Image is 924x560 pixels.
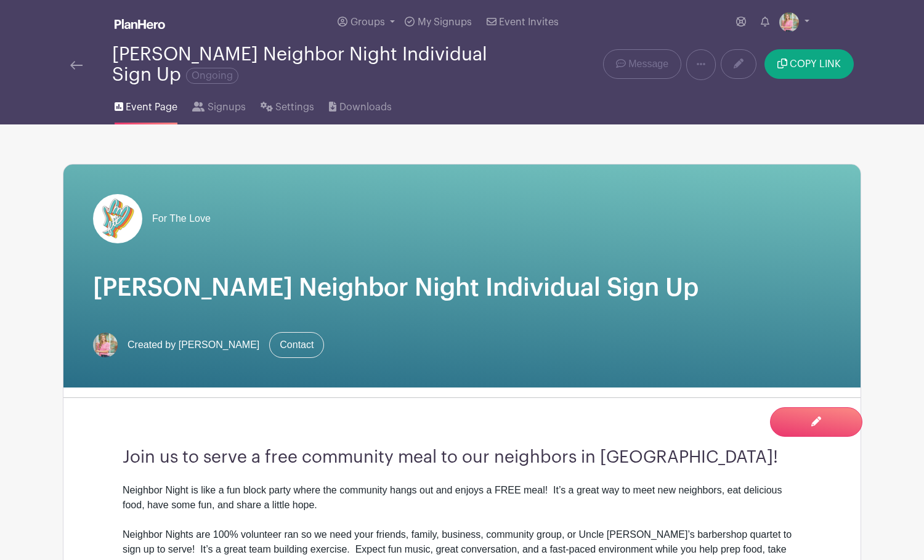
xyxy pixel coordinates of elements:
img: pageload-spinner.gif [93,194,142,243]
span: Event Page [126,100,177,115]
span: COPY LINK [790,59,841,69]
a: Downloads [329,85,391,124]
span: Groups [351,17,385,27]
img: logo_white-6c42ec7e38ccf1d336a20a19083b03d10ae64f83f12c07503d8b9e83406b4c7d.svg [115,19,165,29]
img: 2x2%20headshot.png [93,333,118,357]
span: Settings [275,100,314,115]
span: Message [628,57,668,71]
a: Signups [192,85,245,124]
a: Message [603,49,681,79]
div: Neighbor Night is like a fun block party where the community hangs out and enjoys a FREE meal! It... [123,483,801,513]
span: Created by [PERSON_NAME] [128,338,259,352]
div: [PERSON_NAME] Neighbor Night Individual Sign Up [112,44,511,85]
a: Contact [269,332,324,358]
span: Ongoing [186,68,238,84]
span: Signups [208,100,246,115]
button: COPY LINK [764,49,854,79]
img: back-arrow-29a5d9b10d5bd6ae65dc969a981735edf675c4d7a1fe02e03b50dbd4ba3cdb55.svg [70,61,83,70]
span: Downloads [339,100,392,115]
img: 2x2%20headshot.png [779,12,799,32]
span: My Signups [418,17,472,27]
h3: Join us to serve a free community meal to our neighbors in [GEOGRAPHIC_DATA]! [123,447,801,468]
span: Event Invites [499,17,559,27]
a: Settings [261,85,314,124]
h1: [PERSON_NAME] Neighbor Night Individual Sign Up [93,273,831,302]
a: Event Page [115,85,177,124]
span: For The Love [152,211,211,226]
